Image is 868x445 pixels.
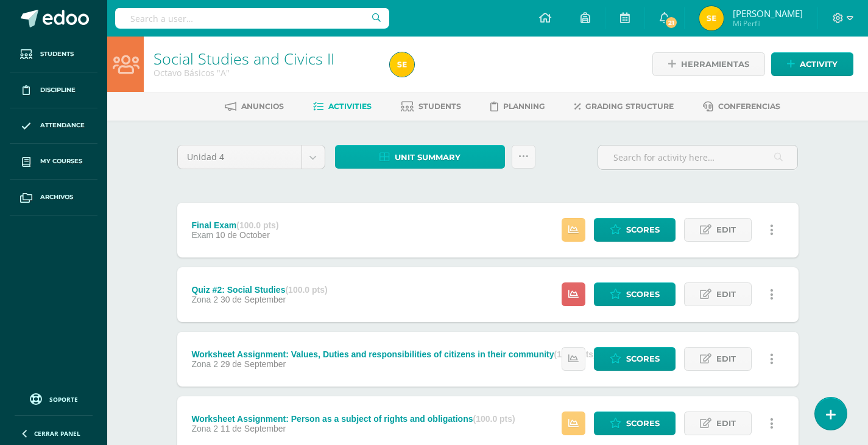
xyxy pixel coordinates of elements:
span: Grading structure [585,102,674,111]
span: Students [418,102,461,111]
span: Herramientas [681,53,749,75]
span: Attendance [40,121,85,130]
span: 29 de September [221,359,286,369]
span: Mi Perfil [733,18,803,29]
a: Activities [313,97,372,116]
span: Zona 2 [191,295,218,304]
strong: (100.0 pts) [285,285,327,295]
span: Anuncios [241,102,284,111]
a: Anuncios [225,97,284,116]
a: My courses [10,144,97,180]
span: Edit [716,219,736,241]
h1: Social Studies and Civics II [153,50,375,67]
span: Activity [800,53,838,75]
div: Final Exam [191,220,278,230]
a: Students [10,37,97,72]
span: Archivos [40,192,73,202]
a: Archivos [10,180,97,215]
a: Herramientas [652,52,765,76]
span: Scores [626,219,660,241]
a: Scores [594,282,676,306]
span: My courses [40,156,82,166]
input: Search for activity here… [598,145,797,169]
span: Zona 2 [191,359,218,369]
a: Planning [490,97,545,116]
span: Edit [716,412,736,435]
a: Unidad 4 [178,145,325,169]
a: Social Studies and Civics II [153,48,334,69]
span: 30 de September [221,295,286,304]
span: Soporte [49,395,78,404]
strong: (100.0 pts) [236,220,278,230]
a: Soporte [15,390,93,407]
a: Unit summary [335,145,505,169]
a: Scores [594,347,676,371]
div: Worksheet Assignment: Person as a subject of rights and obligations [191,414,515,424]
a: Scores [594,218,676,242]
div: Octavo Básicos 'A' [153,67,375,79]
a: Scores [594,412,676,435]
span: Conferencias [718,102,780,111]
span: Edit [716,348,736,370]
a: Students [401,97,461,116]
span: 21 [665,16,678,29]
div: Worksheet Assignment: Values, Duties and responsibilities of citizens in their community [191,349,596,359]
span: 10 de October [216,230,270,240]
span: Edit [716,283,736,306]
span: Activities [328,102,372,111]
span: Scores [626,412,660,435]
a: Discipline [10,72,97,108]
span: Cerrar panel [34,429,80,438]
a: Activity [771,52,853,76]
span: [PERSON_NAME] [733,7,803,19]
span: Discipline [40,85,76,95]
span: Unidad 4 [187,145,292,169]
a: Grading structure [574,97,674,116]
span: Scores [626,348,660,370]
span: Exam [191,230,213,240]
a: Attendance [10,108,97,144]
span: Zona 2 [191,424,218,433]
input: Search a user… [115,8,389,29]
span: Students [40,49,74,59]
span: 11 de September [221,424,286,433]
span: Scores [626,283,660,306]
a: Conferencias [703,97,780,116]
strong: (100.0 pts) [473,414,515,424]
span: Unit summary [395,146,460,169]
div: Quiz #2: Social Studies [191,285,327,295]
img: 4e9def19cc85b7c337b3cd984476dcf2.png [699,6,724,30]
span: Planning [503,102,545,111]
img: 4e9def19cc85b7c337b3cd984476dcf2.png [390,52,414,77]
